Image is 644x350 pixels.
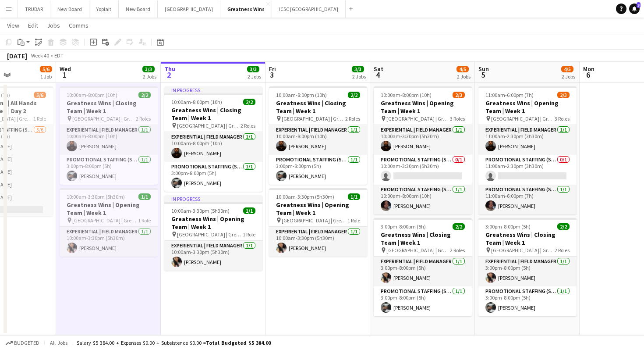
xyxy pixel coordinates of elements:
[54,52,64,59] div: EDT
[374,86,472,214] div: 10:00am-8:00pm (10h)2/3Greatness Wins | Opening Team | Week 1 [GEOGRAPHIC_DATA] | Greatness Wins ...
[485,223,531,230] span: 3:00pm-8:00pm (5h)
[164,162,262,192] app-card-role: Promotional Staffing (Sales Staff)1/13:00pm-8:00pm (5h)[PERSON_NAME]
[348,193,360,200] span: 1/1
[89,0,119,18] button: Yoplait
[25,20,42,31] a: Edit
[561,66,573,72] span: 4/5
[269,188,367,257] app-job-card: 10:00am-3:30pm (5h30m)1/1Greatness Wins | Opening Team | Week 1 [GEOGRAPHIC_DATA] | Greatness Win...
[241,122,255,129] span: 2 Roles
[629,4,640,14] a: 3
[164,86,262,192] app-job-card: In progress10:00am-8:00pm (10h)2/2Greatness Wins | Closing Team | Week 1 [GEOGRAPHIC_DATA] | Grea...
[269,99,367,115] h3: Greatness Wins | Closing Team | Week 1
[177,122,241,129] span: [GEOGRAPHIC_DATA] | Greatness Wins Store
[374,257,472,286] app-card-role: Experiential | Field Manager1/13:00pm-8:00pm (5h)[PERSON_NAME]
[164,86,262,93] div: In progress
[136,115,151,122] span: 2 Roles
[557,92,570,98] span: 2/3
[138,193,151,200] span: 1/1
[478,185,577,214] app-card-role: Promotional Staffing (Sales Staff)1/111:00am-6:00pm (7h)[PERSON_NAME]
[60,86,158,185] app-job-card: 10:00am-8:00pm (10h)2/2Greatness Wins | Closing Team | Week 1 [GEOGRAPHIC_DATA] | Greatness Wins ...
[28,21,38,29] span: Edit
[143,73,156,80] div: 2 Jobs
[453,223,465,230] span: 2/2
[272,0,346,18] button: ICSC [GEOGRAPHIC_DATA]
[269,201,367,217] h3: Greatness Wins | Opening Team | Week 1
[282,115,345,122] span: [GEOGRAPHIC_DATA] | Greatness Wins Store
[268,70,276,80] span: 3
[374,286,472,316] app-card-role: Promotional Staffing (Sales Staff)1/13:00pm-8:00pm (5h)[PERSON_NAME]
[60,201,158,217] h3: Greatness Wins | Opening Team | Week 1
[72,115,136,122] span: [GEOGRAPHIC_DATA] | Greatness Wins Store
[374,155,472,185] app-card-role: Promotional Staffing (Sales Staff)0/110:00am-3:30pm (5h30m)
[457,73,471,80] div: 2 Jobs
[18,0,50,18] button: TRUBAR
[478,218,577,316] app-job-card: 3:00pm-8:00pm (5h)2/2Greatness Wins | Closing Team | Week 1 [GEOGRAPHIC_DATA] | Greatness Wins St...
[65,20,92,31] a: Comms
[138,92,151,98] span: 2/2
[171,99,222,105] span: 10:00am-8:00pm (10h)
[557,223,570,230] span: 2/2
[374,185,472,214] app-card-role: Promotional Staffing (Sales Staff)1/110:00am-8:00pm (10h)[PERSON_NAME]
[14,340,39,346] span: Budgeted
[7,51,27,60] div: [DATE]
[582,70,594,80] span: 6
[374,218,472,316] app-job-card: 3:00pm-8:00pm (5h)2/2Greatness Wins | Closing Team | Week 1 [GEOGRAPHIC_DATA] | Greatness Wins St...
[164,195,262,271] app-job-card: In progress10:00am-3:30pm (5h30m)1/1Greatness Wins | Opening Team | Week 1 [GEOGRAPHIC_DATA] | Gr...
[478,125,577,155] app-card-role: Experiential | Field Manager1/111:00am-2:30pm (3h30m)[PERSON_NAME]
[60,188,158,257] app-job-card: 10:00am-3:30pm (5h30m)1/1Greatness Wins | Opening Team | Week 1 [GEOGRAPHIC_DATA] | Greatness Win...
[40,66,52,72] span: 5/6
[29,52,51,59] span: Week 40
[374,65,383,73] span: Sat
[478,155,577,185] app-card-role: Promotional Staffing (Sales Staff)0/111:00am-2:30pm (3h30m)
[583,65,594,73] span: Mon
[478,231,577,246] h3: Greatness Wins | Closing Team | Week 1
[171,207,230,214] span: 10:00am-3:30pm (5h30m)
[374,99,472,115] h3: Greatness Wins | Opening Team | Week 1
[478,99,577,115] h3: Greatness Wins | Opening Team | Week 1
[374,231,472,246] h3: Greatness Wins | Closing Team | Week 1
[164,215,262,231] h3: Greatness Wins | Opening Team | Week 1
[177,231,243,238] span: [GEOGRAPHIC_DATA] | Greatness Wins Store
[34,92,46,98] span: 5/6
[248,73,261,80] div: 2 Jobs
[164,132,262,162] app-card-role: Experiential | Field Manager1/110:00am-8:00pm (10h)[PERSON_NAME]
[243,99,255,105] span: 2/2
[164,241,262,271] app-card-role: Experiential | Field Manager1/110:00am-3:30pm (5h30m)[PERSON_NAME]
[555,247,570,254] span: 2 Roles
[269,125,367,155] app-card-role: Experiential | Field Manager1/110:00am-8:00pm (10h)[PERSON_NAME]
[269,65,276,73] span: Fri
[60,227,158,257] app-card-role: Experiential | Field Manager1/110:00am-3:30pm (5h30m)[PERSON_NAME]
[269,155,367,185] app-card-role: Promotional Staffing (Sales Staff)1/13:00pm-8:00pm (5h)[PERSON_NAME]
[164,65,175,73] span: Thu
[269,227,367,257] app-card-role: Experiential | Field Manager1/110:00am-3:30pm (5h30m)[PERSON_NAME]
[381,92,432,98] span: 10:00am-8:00pm (10h)
[138,217,151,224] span: 1 Role
[58,70,71,80] span: 1
[40,73,52,80] div: 1 Job
[77,339,271,346] div: Salary $5 384.00 + Expenses $0.00 + Subsistence $0.00 =
[47,21,60,29] span: Jobs
[352,66,364,72] span: 3/3
[33,115,46,122] span: 1 Role
[477,70,489,80] span: 5
[269,86,367,185] app-job-card: 10:00am-8:00pm (10h)2/2Greatness Wins | Closing Team | Week 1 [GEOGRAPHIC_DATA] | Greatness Wins ...
[348,92,360,98] span: 2/2
[164,106,262,122] h3: Greatness Wins | Closing Team | Week 1
[386,247,450,254] span: [GEOGRAPHIC_DATA] | Greatness Wins Store
[345,115,360,122] span: 2 Roles
[119,0,158,18] button: New Board
[247,66,259,72] span: 3/3
[347,217,360,224] span: 1 Role
[450,115,465,122] span: 3 Roles
[67,193,125,200] span: 10:00am-3:30pm (5h30m)
[243,207,255,214] span: 1/1
[478,286,577,316] app-card-role: Promotional Staffing (Sales Staff)1/13:00pm-8:00pm (5h)[PERSON_NAME]
[243,231,255,238] span: 1 Role
[43,20,64,31] a: Jobs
